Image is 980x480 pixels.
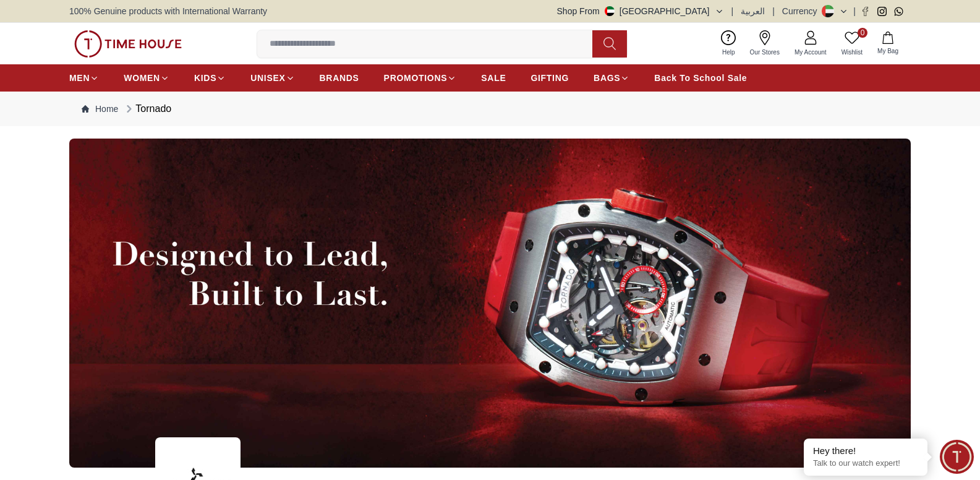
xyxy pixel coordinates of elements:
[715,28,743,59] a: Help
[530,72,569,84] span: GIFTING
[654,67,747,89] a: Back To School Sale
[594,72,620,84] span: BAGS
[813,445,918,457] div: Hey there!
[717,48,740,57] span: Help
[790,48,832,57] span: My Account
[69,72,90,84] span: MEN
[594,67,629,89] a: BAGS
[772,5,775,17] span: |
[384,67,457,89] a: PROMOTIONS
[481,67,506,89] a: SALE
[123,101,171,116] div: Tornado
[872,46,903,56] span: My Bag
[858,28,867,38] span: 0
[124,72,160,84] span: WOMEN
[861,7,870,16] a: Facebook
[320,72,359,84] span: BRANDS
[731,5,734,17] span: |
[745,48,785,57] span: Our Stores
[124,67,169,89] a: WOMEN
[837,48,867,57] span: Wishlist
[69,67,99,89] a: MEN
[870,29,906,58] button: My Bag
[320,67,359,89] a: BRANDS
[894,7,903,16] a: Whatsapp
[74,30,182,58] img: ...
[782,5,822,17] div: Currency
[69,5,267,17] span: 100% Genuine products with International Warranty
[605,6,615,16] img: United Arab Emirates
[741,5,765,17] button: العربية
[813,458,918,469] p: Talk to our watch expert!
[69,139,911,468] img: ...
[743,28,787,59] a: Our Stores
[194,67,226,89] a: KIDS
[250,67,294,89] a: UNISEX
[69,92,911,126] nav: Breadcrumb
[384,72,448,84] span: PROMOTIONS
[481,72,506,84] span: SALE
[853,5,856,17] span: |
[194,72,216,84] span: KIDS
[82,103,118,115] a: Home
[557,5,724,17] button: Shop From[GEOGRAPHIC_DATA]
[877,7,887,16] a: Instagram
[530,67,569,89] a: GIFTING
[834,28,870,59] a: 0Wishlist
[940,440,974,474] div: Chat Widget
[654,72,747,84] span: Back To School Sale
[250,72,285,84] span: UNISEX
